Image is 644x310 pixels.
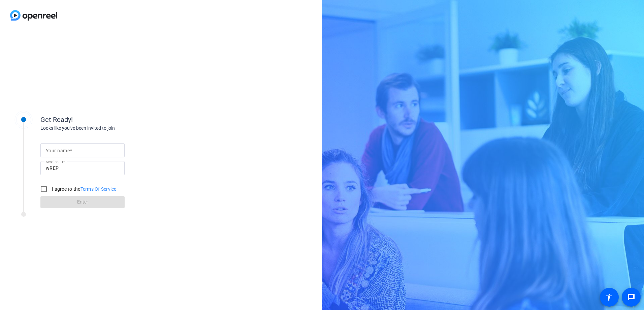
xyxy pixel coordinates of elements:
mat-icon: accessibility [605,293,613,301]
label: I agree to the [51,186,117,192]
mat-label: Session ID [46,160,63,164]
div: Get Ready! [40,115,175,125]
a: Terms Of Service [80,186,117,192]
mat-icon: message [627,293,635,301]
mat-label: Your name [46,148,70,153]
div: Looks like you've been invited to join [40,125,175,132]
